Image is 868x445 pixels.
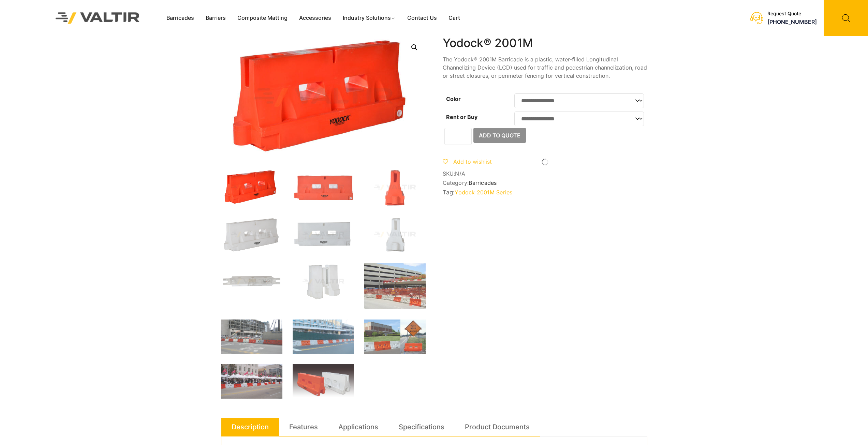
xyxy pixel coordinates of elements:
[767,11,817,17] div: Request Quote
[221,216,282,253] img: 2001M_Nat_3Q.jpg
[465,418,530,436] a: Product Documents
[47,3,149,32] img: Valtir Rentals
[473,128,526,143] button: Add to Quote
[443,55,647,80] p: The Yodock® 2001M Barricade is a plastic, water-filled Longitudinal Channelizing Device (LCD) use...
[443,36,647,50] h1: Yodock® 2001M
[443,13,466,23] a: Cart
[338,418,378,436] a: Applications
[446,114,477,120] label: Rent or Buy
[337,13,401,23] a: Industry Solutions
[293,364,354,401] img: yodock-2001m.png
[401,13,443,23] a: Contact Us
[221,169,282,206] img: 2001M_Org_3Q.jpg
[221,263,282,300] img: 2001M_Nat_Top.jpg
[469,179,497,186] a: Barricades
[221,364,282,399] img: yodock_2001m_5.jpg
[293,13,337,23] a: Accessories
[455,170,465,177] span: N/A
[443,170,647,177] span: SKU:
[364,263,426,309] img: Convention Center Construction Project
[446,95,461,102] label: Color
[399,418,444,436] a: Specifications
[293,320,354,354] img: yodock_2001m_4.jpg
[364,216,426,253] img: 2001M_Nat_Side.jpg
[364,169,426,206] img: 2001M_Org_Side.jpg
[161,13,200,23] a: Barricades
[364,320,426,354] img: yodock_2001m_3.jpg
[455,189,512,196] a: Yodock 2001M Series
[200,13,232,23] a: Barriers
[293,169,354,206] img: 2001M_Org_Front.jpg
[443,180,647,186] span: Category:
[767,18,817,25] a: [PHONE_NUMBER]
[289,418,318,436] a: Features
[293,263,354,300] img: 2001M_Org_Top.jpg
[293,216,354,253] img: 2001M_Nat_Front.jpg
[443,189,647,196] span: Tag:
[221,320,282,354] img: yodock_2001m_2.jpg
[232,418,269,436] a: Description
[444,128,472,145] input: Product quantity
[232,13,293,23] a: Composite Matting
